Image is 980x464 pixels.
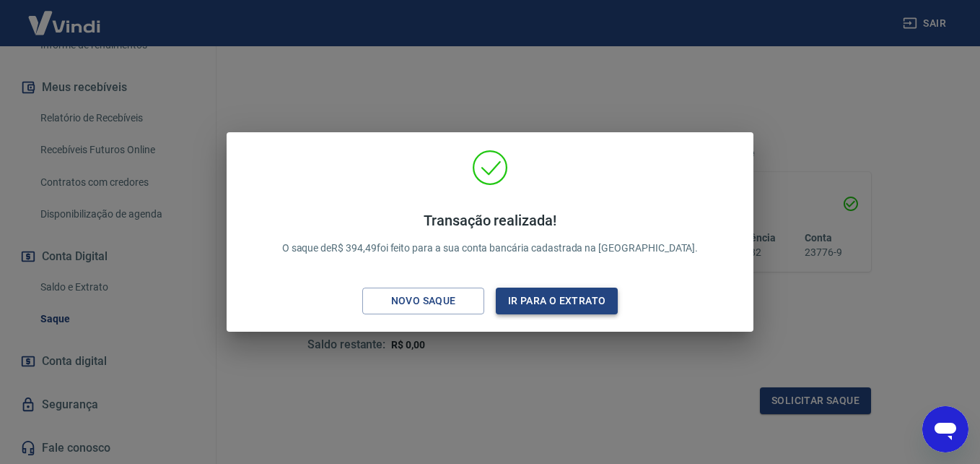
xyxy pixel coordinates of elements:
[496,288,618,314] button: Ir para o extrato
[282,212,699,256] p: O saque de R$ 394,49 foi feito para a sua conta bancária cadastrada na [GEOGRAPHIC_DATA].
[282,212,699,229] h4: Transação realizada!
[374,292,473,310] div: Novo saque
[922,406,968,452] iframe: Botão para abrir a janela de mensagens
[362,288,484,314] button: Novo saque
